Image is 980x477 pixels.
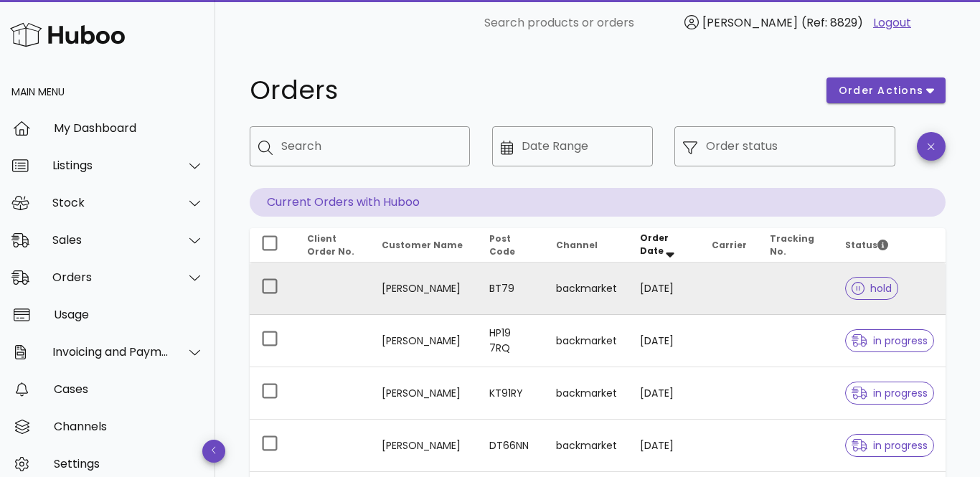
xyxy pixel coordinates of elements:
td: [PERSON_NAME] [370,263,478,315]
span: Tracking No. [770,232,814,258]
div: Channels [54,420,204,433]
span: (Ref: 8829) [801,14,863,31]
h1: Orders [250,77,809,103]
div: Settings [54,457,204,471]
span: in progress [852,336,928,346]
td: [DATE] [628,420,700,472]
div: Sales [52,233,169,247]
div: Invoicing and Payments [52,345,169,359]
td: backmarket [545,315,628,367]
span: Channel [556,239,598,251]
div: Stock [52,196,169,209]
span: in progress [852,388,928,398]
span: Order Date [640,232,669,257]
span: [PERSON_NAME] [702,14,798,31]
span: in progress [852,440,928,450]
td: KT91RY [478,367,545,420]
th: Customer Name [370,228,478,263]
p: Current Orders with Huboo [250,188,946,217]
span: order actions [838,83,924,98]
th: Tracking No. [758,228,834,263]
span: Client Order No. [307,232,354,258]
a: Logout [873,14,911,32]
td: [PERSON_NAME] [370,315,478,367]
td: [DATE] [628,367,700,420]
td: backmarket [545,263,628,315]
span: Post Code [489,232,515,258]
td: HP19 7RQ [478,315,545,367]
th: Channel [545,228,628,263]
div: Cases [54,382,204,396]
div: Listings [52,159,169,172]
span: Status [845,239,888,251]
th: Status [834,228,946,263]
td: DT66NN [478,420,545,472]
img: Huboo Logo [10,19,125,50]
td: [DATE] [628,263,700,315]
div: Orders [52,270,169,284]
td: BT79 [478,263,545,315]
span: Customer Name [382,239,463,251]
th: Carrier [700,228,758,263]
span: Carrier [712,239,747,251]
th: Post Code [478,228,545,263]
td: [PERSON_NAME] [370,420,478,472]
button: order actions [826,77,946,103]
div: Usage [54,308,204,321]
td: backmarket [545,420,628,472]
div: My Dashboard [54,121,204,135]
td: [DATE] [628,315,700,367]
td: [PERSON_NAME] [370,367,478,420]
td: backmarket [545,367,628,420]
th: Order Date: Sorted descending. Activate to remove sorting. [628,228,700,263]
th: Client Order No. [296,228,370,263]
span: hold [852,283,892,293]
